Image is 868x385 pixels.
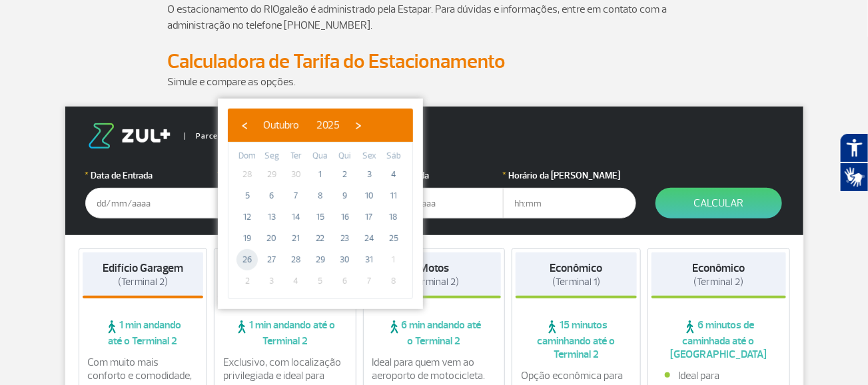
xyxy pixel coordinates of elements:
[236,228,258,249] span: 19
[692,261,745,275] strong: Econômico
[236,185,258,206] span: 5
[334,270,356,292] span: 6
[503,169,636,183] label: Horário da [PERSON_NAME]
[358,270,380,292] span: 7
[218,318,352,348] span: 1 min andando até o Terminal 2
[310,249,331,270] span: 29
[83,318,204,348] span: 1 min andando até o Terminal 2
[236,164,258,185] span: 28
[261,185,282,206] span: 6
[840,133,868,163] button: Abrir recursos assistivos.
[552,276,600,288] span: (Terminal 1)
[285,228,306,249] span: 21
[840,133,868,192] div: Plugin de acessibilidade da Hand Talk.
[308,149,333,164] th: weekday
[236,206,258,228] span: 12
[516,318,637,361] span: 15 minutos caminhando até o Terminal 2
[218,99,423,309] bs-datepicker-container: calendar
[332,149,357,164] th: weekday
[85,188,218,218] input: dd/mm/aaaa
[550,261,603,275] strong: Econômico
[308,115,348,135] button: 2025
[235,149,260,164] th: weekday
[383,206,404,228] span: 18
[693,276,743,288] span: (Terminal 2)
[310,185,331,206] span: 8
[503,188,636,218] input: hh:mm
[840,163,868,192] button: Abrir tradutor de língua de sinais.
[358,164,380,185] span: 3
[185,133,253,140] span: Parceiro Oficial
[383,228,404,249] span: 25
[310,228,331,249] span: 22
[260,149,284,164] th: weekday
[334,164,356,185] span: 2
[254,115,308,135] button: Outubro
[348,115,368,135] button: ›
[381,149,406,164] th: weekday
[316,119,340,132] span: 2025
[118,276,168,288] span: (Terminal 2)
[103,261,183,275] strong: Edifício Garagem
[419,261,449,275] strong: Motos
[310,164,331,185] span: 1
[383,185,404,206] span: 11
[372,356,496,382] p: Ideal para quem vem ao aeroporto de motocicleta.
[370,169,504,183] label: Data da Saída
[310,270,331,292] span: 5
[383,270,404,292] span: 8
[85,169,218,183] label: Data de Entrada
[168,1,701,33] p: O estacionamento do RIOgaleão é administrado pela Estapar. Para dúvidas e informações, entre em c...
[334,185,356,206] span: 9
[367,318,502,348] span: 6 min andando até o Terminal 2
[310,206,331,228] span: 15
[261,270,282,292] span: 3
[234,117,368,130] bs-datepicker-navigation-view: ​ ​ ​
[285,206,306,228] span: 14
[234,115,254,135] button: ‹
[334,249,356,270] span: 30
[409,276,459,288] span: (Terminal 2)
[168,74,701,90] p: Simule e compare as opções.
[285,249,306,270] span: 28
[261,164,282,185] span: 29
[261,228,282,249] span: 20
[236,270,258,292] span: 2
[358,206,380,228] span: 17
[236,249,258,270] span: 26
[285,185,306,206] span: 7
[358,249,380,270] span: 31
[358,185,380,206] span: 10
[370,188,504,218] input: dd/mm/aaaa
[263,119,299,132] span: Outubro
[285,270,306,292] span: 4
[85,123,173,149] img: logo-zul.png
[655,188,782,218] button: Calcular
[284,149,308,164] th: weekday
[357,149,382,164] th: weekday
[383,249,404,270] span: 1
[358,228,380,249] span: 24
[651,318,786,361] span: 6 minutos de caminhada até o [GEOGRAPHIC_DATA]
[261,206,282,228] span: 13
[334,206,356,228] span: 16
[168,49,701,74] h2: Calculadora de Tarifa do Estacionamento
[285,164,306,185] span: 30
[261,249,282,270] span: 27
[334,228,356,249] span: 23
[383,164,404,185] span: 4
